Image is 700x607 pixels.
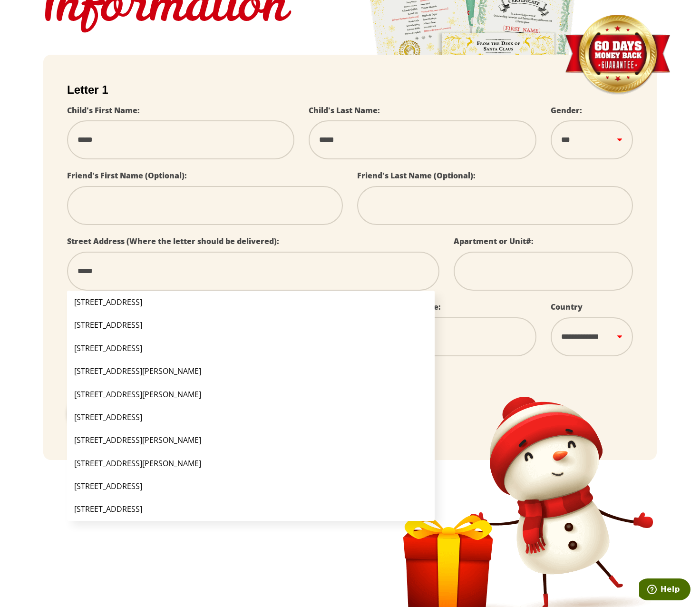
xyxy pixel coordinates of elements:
iframe: Opens a widget where you can find more information [639,578,690,602]
li: [STREET_ADDRESS] [67,406,435,429]
li: [STREET_ADDRESS] [67,337,435,360]
label: Apartment or Unit#: [454,236,534,246]
li: [STREET_ADDRESS] [67,498,435,520]
h2: Letter 1 [67,83,633,97]
li: [STREET_ADDRESS][PERSON_NAME] [67,383,435,406]
label: Friend's First Name (Optional): [67,170,187,181]
li: [STREET_ADDRESS][PERSON_NAME] [67,452,435,475]
label: Street Address (Where the letter should be delivered): [67,236,279,246]
li: [STREET_ADDRESS] [67,475,435,498]
label: Child's First Name: [67,105,140,116]
label: Friend's Last Name (Optional): [357,170,476,181]
img: Money Back Guarantee [564,14,671,96]
label: Country [551,302,583,312]
label: Child's Last Name: [309,105,380,116]
li: [STREET_ADDRESS][PERSON_NAME] [67,360,435,382]
li: [STREET_ADDRESS][PERSON_NAME] [67,429,435,451]
li: [STREET_ADDRESS] [67,313,435,336]
label: Gender: [551,105,582,116]
li: [STREET_ADDRESS] [67,291,435,313]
